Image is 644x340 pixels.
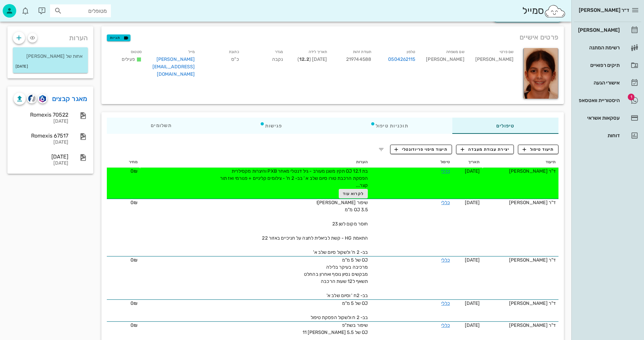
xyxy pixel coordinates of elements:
span: [DATE] [465,257,480,263]
span: ד״ר [PERSON_NAME] [579,7,629,13]
div: Romexis 67517 [14,132,68,139]
div: [PERSON_NAME] [421,47,470,82]
span: OJ של 5 מ"מ מרכיבה בעיקר בלילה מבקשים נסיון נוסף ואחרון בהחלט תשאף ל12 שעות הרכבה בב- 2ח ' וסיום ... [304,257,368,298]
a: עסקאות אשראי [574,110,641,126]
div: פגישות [216,118,326,134]
th: טיפול [371,157,453,168]
a: אישורי הגעה [574,75,641,91]
img: romexis logo [39,95,46,102]
th: תיעוד [482,157,558,168]
a: [PERSON_NAME][EMAIL_ADDRESS][DOMAIN_NAME] [152,56,195,77]
small: מייל [188,50,195,54]
div: ד"ר [PERSON_NAME] [485,168,556,175]
span: יצירת עבודת מעבדה [461,146,509,152]
div: רשימת המתנה [577,45,620,50]
small: תאריך לידה [309,50,327,54]
p: אחות של [PERSON_NAME] [18,53,82,60]
small: טלפון [407,50,415,54]
div: [DATE] [14,161,68,166]
th: תאריך [453,157,483,168]
div: ד"ר [PERSON_NAME] [485,257,556,264]
a: דוחות [574,127,641,144]
th: הערות [140,157,371,168]
button: romexis logo [38,94,47,103]
button: תיעוד מיפוי פריודונטלי [390,145,452,154]
div: [PERSON_NAME] [577,27,620,33]
th: מחיר [107,157,140,168]
a: כללי [441,200,450,205]
span: תג [20,5,24,9]
a: 0504262115 [388,56,415,63]
span: [DATE] [465,168,480,174]
div: אישורי הגעה [577,80,620,86]
div: ד"ר [PERSON_NAME] [485,300,556,307]
span: שיפור [PERSON_NAME]! OJ 3.5 מ"מ חוסר מקום לשן 23 התאמת HG - קשת לביאלית לחצה על חניכיים באזור 22 ... [262,200,368,255]
span: תיעוד טיפול [523,146,554,152]
span: 0₪ [130,257,138,263]
div: הערות [7,26,93,46]
div: [DATE] [14,153,68,160]
div: [DATE] [14,119,68,124]
a: כללי [441,257,450,263]
button: תיעוד טיפול [518,145,558,154]
span: 0₪ [130,300,138,306]
span: פרטים אישיים [520,32,558,43]
small: סטטוס [131,50,142,54]
div: ד"ר [PERSON_NAME] [485,322,556,329]
button: לקרוא עוד [339,189,368,198]
div: ד"ר [PERSON_NAME] [485,199,556,206]
small: מגדר [275,50,283,54]
small: כתובת [229,50,239,54]
button: תגיות [107,34,130,41]
div: נקבה [244,47,288,82]
div: [PERSON_NAME] [470,47,519,82]
a: תיקים רפואיים [574,57,641,73]
span: 219744588 [346,56,371,62]
span: 0₪ [130,200,138,205]
div: [DATE] [14,140,68,145]
a: כללי [441,322,450,328]
span: תג [628,94,635,100]
div: Romexis 70522 [14,112,68,118]
a: תגהיסטוריית וואטסאפ [574,92,641,108]
a: מאגר קבצים [52,93,88,104]
span: תגיות [110,35,127,41]
div: עסקאות אשראי [577,115,620,121]
div: טיפולים [452,118,558,134]
a: רשימת המתנה [574,40,641,56]
div: סמייל [522,4,566,18]
span: [DATE] ( ) [297,56,327,62]
span: [DATE] [465,300,480,306]
div: תוכניות טיפול [326,118,452,134]
span: תשלומים [151,123,172,128]
small: שם משפחה [446,50,464,54]
span: כ"ס [231,56,239,62]
img: SmileCloud logo [544,4,566,18]
span: [DATE] [465,200,480,205]
strong: 12.2 [299,56,309,62]
span: OJ של 5 מ"מ בב- 2 ח ולשקול הפסקת טיפול [311,300,368,320]
small: תעודת זהות [353,50,371,54]
a: כללי [441,300,450,306]
small: שם פרטי [500,50,514,54]
img: cliniview logo [28,95,36,102]
span: בת 12.1 OJ תקין משנן מעורב - גיל דנטלי מאחר PXB והיצרות מקסילרית הפסקת הרכבת טורו סיום שלב א ' בב... [220,168,368,188]
div: היסטוריית וואטסאפ [577,98,620,103]
span: 0₪ [130,168,138,174]
span: לקרוא עוד [343,191,364,196]
button: cliniview logo [27,94,37,103]
div: דוחות [577,133,620,138]
span: תיעוד מיפוי פריודונטלי [395,146,448,152]
small: [DATE] [16,63,28,70]
a: [PERSON_NAME] [574,22,641,38]
a: כללי [441,168,450,174]
span: 0₪ [130,322,138,328]
span: [DATE] [465,322,480,328]
div: תיקים רפואיים [577,63,620,68]
button: יצירת עבודת מעבדה [456,145,514,154]
span: פעילים [122,56,135,62]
